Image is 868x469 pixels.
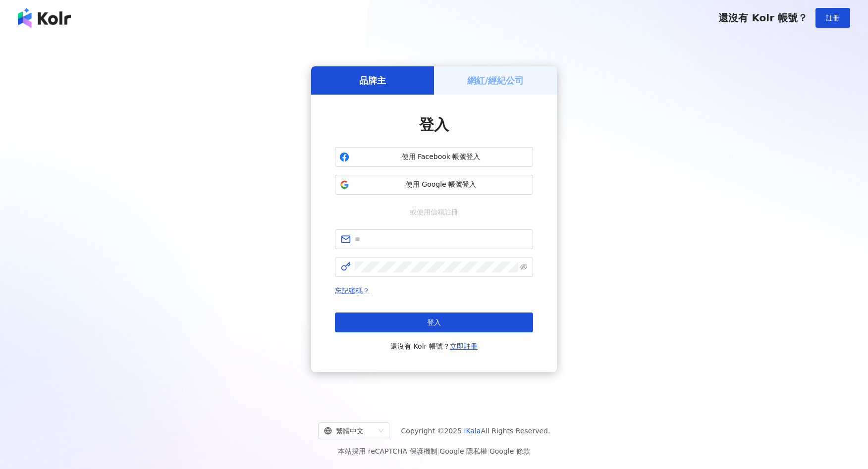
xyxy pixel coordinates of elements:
[335,175,533,195] button: 使用 Google 帳號登入
[520,263,527,270] span: eye-invisible
[464,427,481,435] a: iKala
[353,180,529,190] span: 使用 Google 帳號登入
[335,147,533,167] button: 使用 Facebook 帳號登入
[467,74,524,87] h5: 網紅/經紀公司
[338,445,530,457] span: 本站採用 reCAPTCHA 保護機制
[450,342,478,350] a: 立即註冊
[401,425,550,437] span: Copyright © 2025 All Rights Reserved.
[826,14,840,22] span: 註冊
[390,340,478,352] span: 還沒有 Kolr 帳號？
[324,423,375,439] div: 繁體中文
[489,447,530,455] a: Google 條款
[815,8,850,28] button: 註冊
[487,447,489,455] span: |
[718,12,808,24] span: 還沒有 Kolr 帳號？
[439,447,487,455] a: Google 隱私權
[359,74,386,87] h5: 品牌主
[419,116,449,133] span: 登入
[427,318,441,326] span: 登入
[437,447,440,455] span: |
[353,152,529,162] span: 使用 Facebook 帳號登入
[18,8,71,28] img: logo
[335,287,370,295] a: 忘記密碼？
[335,313,533,332] button: 登入
[403,207,465,217] span: 或使用信箱註冊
